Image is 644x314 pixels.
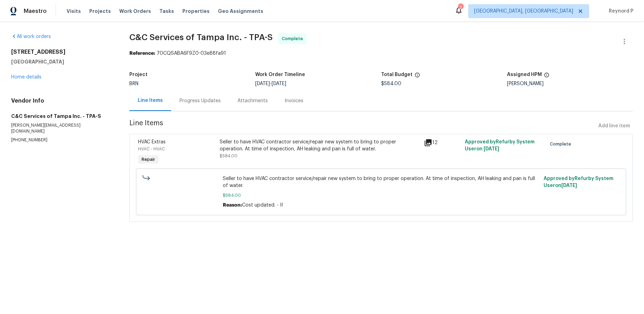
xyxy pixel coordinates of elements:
p: [PHONE_NUMBER] [11,137,113,143]
h5: Assigned HPM [507,72,542,77]
h5: C&C Services of Tampa Inc. - TPA-S [11,113,113,120]
h5: [GEOGRAPHIC_DATA] [11,58,113,65]
span: Complete [282,35,306,42]
span: [DATE] [484,147,499,151]
span: Seller to have HVAC contractor service/repair new system to bring to proper operation. At time of... [223,175,539,189]
span: C&C Services of Tampa Inc. - TPA-S [129,33,273,42]
span: Geo Assignments [218,8,263,15]
span: Tasks [159,9,174,14]
div: Progress Updates [180,97,221,104]
div: [PERSON_NAME] [507,81,633,86]
a: Home details [11,75,41,80]
div: Attachments [237,97,268,104]
h4: Vendor Info [11,97,113,104]
span: Reynord P [606,8,634,15]
h5: Work Order Timeline [255,72,305,77]
span: Visits [67,8,81,15]
span: - [255,81,286,86]
h5: Project [129,72,147,77]
span: [DATE] [561,183,577,188]
span: $584.00 [220,154,237,158]
div: Line Items [138,97,163,104]
div: Seller to have HVAC contractor service/repair new system to bring to proper operation. At time of... [220,139,420,152]
span: The hpm assigned to this work order. [544,72,550,81]
span: Approved by Refurby System User on [544,176,613,188]
p: [PERSON_NAME][EMAIL_ADDRESS][DOMAIN_NAME] [11,122,113,134]
span: Repair [139,156,158,163]
span: [GEOGRAPHIC_DATA], [GEOGRAPHIC_DATA] [474,8,573,15]
b: Reference: [129,51,155,56]
h2: [STREET_ADDRESS] [11,48,113,55]
a: All work orders [11,34,51,39]
span: The total cost of line items that have been proposed by Opendoor. This sum includes line items th... [415,72,420,81]
span: Line Items [129,120,596,133]
span: Approved by Refurby System User on [465,140,535,151]
span: HVAC - HVAC [138,147,165,151]
div: 7 [458,4,463,11]
span: Cost updated. - II [242,203,283,208]
div: Invoices [285,97,303,104]
div: 12 [424,139,461,147]
span: HVAC Extras [138,140,166,144]
span: [DATE] [272,81,286,86]
span: Work Orders [119,8,151,15]
div: 70CQSABA6F9Z0-03e88fa91 [129,50,633,57]
span: Maestro [24,8,47,15]
span: Projects [89,8,111,15]
span: [DATE] [255,81,270,86]
span: Properties [182,8,210,15]
h5: Total Budget [381,72,412,77]
span: Complete [550,141,574,148]
span: $584.00 [381,81,401,86]
span: $584.00 [223,192,539,199]
span: BRN [129,81,138,86]
span: Reason: [223,203,242,208]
